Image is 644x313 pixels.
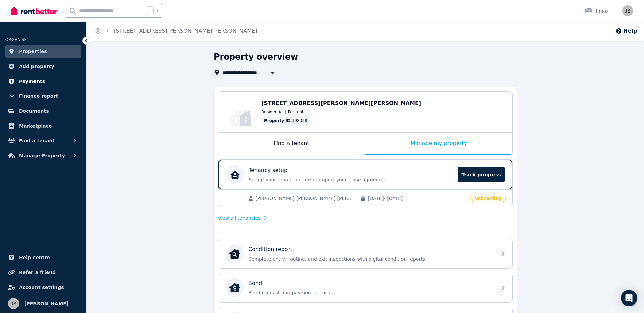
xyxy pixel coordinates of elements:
[19,92,58,100] span: Finance report
[458,167,505,182] span: Track progress
[218,160,512,189] a: Tenancy setupSet up your tenant, create or import your lease agreementTrack progress
[19,268,56,276] span: Refer a friend
[248,289,493,296] p: Bond request and payment details
[622,5,633,16] img: Jaimi-Lee Shepherd
[5,89,81,103] a: Finance report
[470,195,506,202] span: Onboarding
[5,266,81,279] a: Refer a friend
[5,119,81,133] a: Marketplace
[261,117,310,125] div: : 398338
[621,290,637,306] div: Open Intercom Messenger
[585,8,609,15] div: Inbox
[19,137,55,145] span: Find a tenant
[365,133,512,155] div: Manage my property
[264,118,291,124] span: Property ID
[5,74,81,88] a: Payments
[248,255,493,262] p: Complete entry, routine, and exit inspections with digital condition reports
[19,253,50,262] span: Help centre
[19,62,54,70] span: Add property
[214,51,298,62] h1: Property overview
[218,215,260,221] span: View all tenancies
[5,37,27,42] span: ORGANISE
[5,104,81,118] a: Documents
[249,166,287,174] p: Tenancy setup
[229,282,240,293] img: Bond
[261,100,421,106] span: [STREET_ADDRESS][PERSON_NAME][PERSON_NAME]
[261,109,304,115] span: Residential | For rent
[218,239,512,268] a: Condition reportCondition reportComplete entry, routine, and exit inspections with digital condit...
[5,251,81,264] a: Help centre
[368,195,466,202] span: [DATE] - [DATE]
[156,8,159,14] span: k
[5,134,81,148] button: Find a tenant
[24,299,68,308] span: [PERSON_NAME]
[19,47,47,55] span: Properties
[87,22,265,41] nav: Breadcrumb
[218,133,365,155] div: Find a tenant
[5,281,81,294] a: Account settings
[218,215,267,221] a: View all tenancies
[114,28,257,34] a: [STREET_ADDRESS][PERSON_NAME][PERSON_NAME]
[19,107,49,115] span: Documents
[11,6,57,16] img: RentBetter
[19,77,45,85] span: Payments
[5,45,81,58] a: Properties
[8,298,19,309] img: Jaimi-Lee Shepherd
[19,283,64,291] span: Account settings
[615,27,637,35] button: Help
[248,245,292,253] p: Condition report
[5,60,81,73] a: Add property
[229,248,240,259] img: Condition report
[248,279,262,287] p: Bond
[218,273,512,302] a: BondBondBond request and payment details
[5,149,81,162] button: Manage Property
[19,152,65,160] span: Manage Property
[19,122,52,130] span: Marketplace
[255,195,353,202] span: [PERSON_NAME] [PERSON_NAME] [PERSON_NAME] Win
[249,176,454,183] p: Set up your tenant, create or import your lease agreement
